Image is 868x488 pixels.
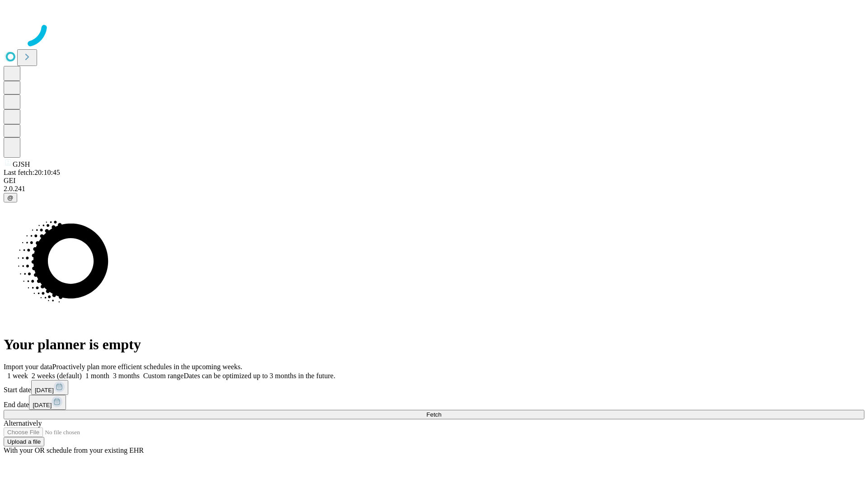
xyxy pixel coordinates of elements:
[4,363,52,371] span: Import your data
[4,437,44,446] button: Upload a file
[4,185,864,193] div: 2.0.241
[33,402,52,408] span: [DATE]
[4,193,17,202] button: @
[7,194,14,201] span: @
[29,395,66,410] button: [DATE]
[32,372,82,380] span: 2 weeks (default)
[7,372,28,380] span: 1 week
[13,160,30,168] span: GJSH
[4,169,60,176] span: Last fetch: 20:10:45
[4,380,864,395] div: Start date
[4,419,42,427] span: Alternatively
[4,177,864,185] div: GEI
[35,387,54,394] span: [DATE]
[4,395,864,410] div: End date
[143,372,184,380] span: Custom range
[85,372,109,380] span: 1 month
[426,411,441,418] span: Fetch
[4,410,864,419] button: Fetch
[113,372,140,380] span: 3 months
[4,446,144,454] span: With your OR schedule from your existing EHR
[52,363,242,371] span: Proactively plan more efficient schedules in the upcoming weeks.
[4,336,864,353] h1: Your planner is empty
[184,372,335,380] span: Dates can be optimized up to 3 months in the future.
[31,380,68,395] button: [DATE]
